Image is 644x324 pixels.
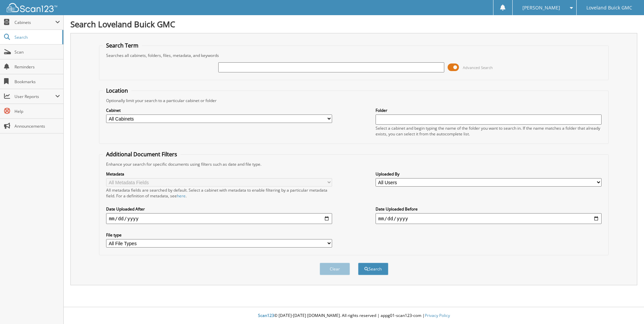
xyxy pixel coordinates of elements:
div: Select a cabinet and begin typing the name of the folder you want to search in. If the name match... [376,125,602,137]
button: Search [358,263,388,275]
label: File type [106,232,332,238]
div: Optionally limit your search to a particular cabinet or folder [103,98,605,103]
span: User Reports [14,94,55,99]
span: [PERSON_NAME] [522,6,560,10]
div: Enhance your search for specific documents using filters such as date and file type. [103,161,605,167]
a: here [177,193,186,199]
label: Date Uploaded Before [376,206,602,212]
span: Announcements [14,123,60,129]
legend: Additional Document Filters [103,151,181,158]
legend: Search Term [103,42,142,49]
img: scan123-logo-white.svg [7,3,57,12]
h1: Search Loveland Buick GMC [70,19,637,30]
span: Reminders [14,64,60,70]
div: © [DATE]-[DATE] [DOMAIN_NAME]. All rights reserved | appg01-scan123-com | [64,307,644,324]
span: Search [14,34,59,40]
span: Bookmarks [14,79,60,85]
input: start [106,213,332,224]
label: Cabinet [106,107,332,113]
label: Folder [376,107,602,113]
span: Advanced Search [463,65,493,70]
input: end [376,213,602,224]
label: Metadata [106,171,332,177]
a: Privacy Policy [425,313,450,318]
span: Scan123 [258,313,274,318]
div: All metadata fields are searched by default. Select a cabinet with metadata to enable filtering b... [106,187,332,199]
span: Cabinets [14,20,55,25]
legend: Location [103,87,131,94]
button: Clear [320,263,350,275]
span: Help [14,108,60,114]
label: Uploaded By [376,171,602,177]
div: Searches all cabinets, folders, files, metadata, and keywords [103,53,605,58]
span: Loveland Buick GMC [586,6,632,10]
label: Date Uploaded After [106,206,332,212]
span: Scan [14,49,60,55]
